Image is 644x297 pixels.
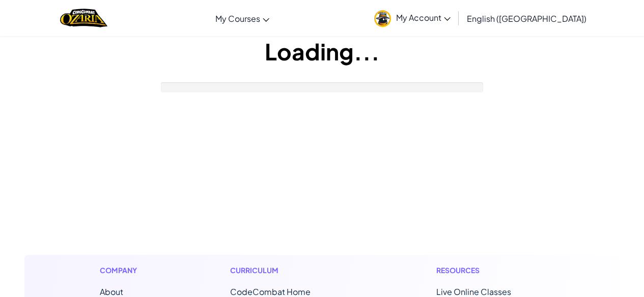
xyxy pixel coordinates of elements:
[60,8,107,28] a: Ozaria by CodeCombat logo
[210,5,274,32] a: My Courses
[100,286,123,297] a: About
[462,5,592,32] a: English ([GEOGRAPHIC_DATA])
[230,286,311,297] span: CodeCombat Home
[230,265,353,276] h1: Curriculum
[396,12,451,23] span: My Account
[436,286,511,297] a: Live Online Classes
[436,265,545,276] h1: Resources
[60,8,107,28] img: Home
[215,13,260,24] span: My Courses
[100,265,147,276] h1: Company
[369,2,456,34] a: My Account
[374,10,391,27] img: avatar
[467,13,586,24] span: English ([GEOGRAPHIC_DATA])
